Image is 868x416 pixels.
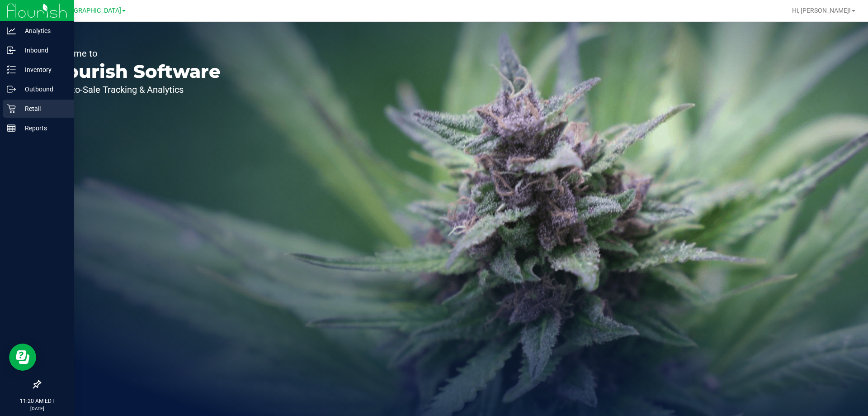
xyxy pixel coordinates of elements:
[16,84,70,95] p: Outbound
[49,62,221,81] p: Flourish Software
[49,85,221,94] p: Seed-to-Sale Tracking & Analytics
[7,65,16,74] inline-svg: Inventory
[7,26,16,35] inline-svg: Analytics
[4,397,70,405] p: 11:20 AM EDT
[9,344,36,371] iframe: Resource center
[16,64,70,75] p: Inventory
[7,46,16,55] inline-svg: Inbound
[16,45,70,56] p: Inbound
[16,103,70,114] p: Retail
[7,104,16,113] inline-svg: Retail
[4,405,70,412] p: [DATE]
[49,49,221,58] p: Welcome to
[792,7,851,14] span: Hi, [PERSON_NAME]!
[16,25,70,36] p: Analytics
[7,85,16,94] inline-svg: Outbound
[7,124,16,133] inline-svg: Reports
[59,7,121,14] span: [GEOGRAPHIC_DATA]
[16,123,70,134] p: Reports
